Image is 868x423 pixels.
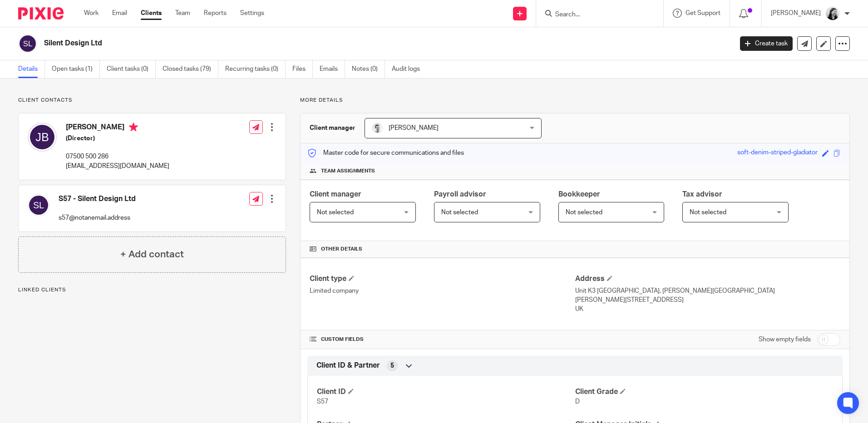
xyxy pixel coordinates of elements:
[18,97,286,104] p: Client contacts
[310,191,361,198] span: Client manager
[690,209,726,216] span: Not selected
[292,60,313,78] a: Files
[575,274,840,284] h4: Address
[66,162,169,171] p: [EMAIL_ADDRESS][DOMAIN_NAME]
[59,213,136,222] p: s57@notanemail.address
[300,97,850,104] p: More details
[441,209,478,216] span: Not selected
[682,191,722,198] span: Tax advisor
[175,9,190,18] a: Team
[163,60,218,78] a: Closed tasks (79)
[554,11,636,19] input: Search
[575,387,833,397] h4: Client Grade
[18,34,37,53] img: svg%3E
[317,387,575,397] h4: Client ID
[575,286,840,295] p: Unit K3 [GEOGRAPHIC_DATA], [PERSON_NAME][GEOGRAPHIC_DATA]
[320,60,345,78] a: Emails
[240,9,264,18] a: Settings
[120,247,184,261] h4: + Add contact
[18,7,64,20] img: Pixie
[141,9,162,18] a: Clients
[310,336,575,343] h4: CUSTOM FIELDS
[352,60,385,78] a: Notes (0)
[52,60,100,78] a: Open tasks (1)
[225,60,286,78] a: Recurring tasks (0)
[566,209,602,216] span: Not selected
[317,398,328,405] span: S57
[321,246,362,253] span: Other details
[59,194,136,204] h4: S57 - Silent Design Ltd
[316,361,380,370] span: Client ID & Partner
[558,191,600,198] span: Bookkeeper
[66,134,169,143] h5: (Director)
[28,123,57,152] img: svg%3E
[737,148,818,158] div: soft-denim-striped-gladiator
[771,9,821,18] p: [PERSON_NAME]
[740,36,793,51] a: Create task
[129,123,138,132] i: Primary
[204,9,227,18] a: Reports
[317,209,354,216] span: Not selected
[575,295,840,305] p: [PERSON_NAME][STREET_ADDRESS]
[310,286,575,295] p: Limited company
[310,274,575,284] h4: Client type
[18,286,286,294] p: Linked clients
[28,194,49,216] img: svg%3E
[66,152,169,161] p: 07500 500 286
[390,361,394,370] span: 5
[759,335,811,344] label: Show empty fields
[307,148,464,157] p: Master code for secure communications and files
[310,123,355,133] h3: Client manager
[434,191,486,198] span: Payroll advisor
[107,60,156,78] a: Client tasks (0)
[392,60,427,78] a: Audit logs
[321,167,375,175] span: Team assignments
[389,125,439,131] span: [PERSON_NAME]
[686,10,720,16] span: Get Support
[84,9,99,18] a: Work
[372,123,383,133] img: Andy_2025.jpg
[575,398,580,405] span: D
[44,39,590,48] h2: Silent Design Ltd
[112,9,127,18] a: Email
[66,123,169,134] h4: [PERSON_NAME]
[18,60,45,78] a: Details
[575,305,840,314] p: UK
[825,6,840,21] img: Helen_2025.jpg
